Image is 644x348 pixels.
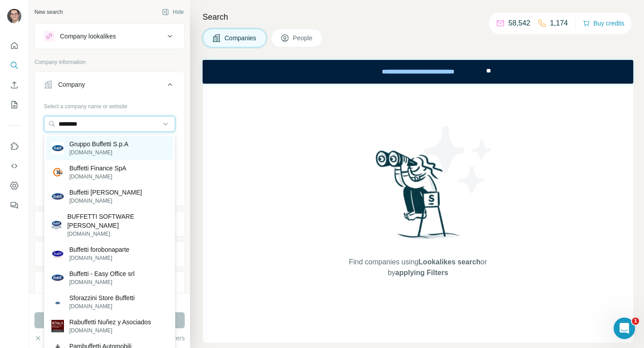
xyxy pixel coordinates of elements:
[34,334,60,343] button: Clear
[34,58,185,66] p: Company information
[69,293,135,302] p: Sforazzini Store Buffetti
[419,258,481,266] span: Lookalikes search
[51,300,64,304] img: Sforazzini Store Buffetti
[58,80,85,89] div: Company
[67,230,168,238] p: [DOMAIN_NAME]
[34,8,63,16] div: New search
[7,97,21,113] button: My lists
[7,197,21,213] button: Feedback
[7,9,21,23] img: Avatar
[395,269,448,276] span: applying Filters
[51,142,64,154] img: Gruppo Buffetti S.p.A
[69,278,135,286] p: [DOMAIN_NAME]
[51,247,64,260] img: Buffetti forobonaparte
[35,213,184,234] button: Industry
[7,158,21,174] button: Use Surfe API
[346,257,489,278] span: Find companies using or by
[418,119,499,200] img: Surfe Illustration - Stars
[69,254,129,262] p: [DOMAIN_NAME]
[69,149,128,157] p: [DOMAIN_NAME]
[51,320,64,332] img: Rabuffetti Nuñez y Asociados
[69,164,126,173] p: Buffetti Finance SpA
[35,243,184,265] button: HQ location
[51,190,64,203] img: Buffetti Soluzioni Ufficio Srl
[583,17,624,30] button: Buy credits
[632,318,639,325] span: 1
[7,77,21,93] button: Enrich CSV
[203,60,633,84] iframe: Banner
[60,32,116,41] div: Company lookalikes
[550,18,568,29] p: 1,174
[156,5,190,19] button: Hide
[293,34,314,42] span: People
[69,197,142,205] p: [DOMAIN_NAME]
[7,138,21,154] button: Use Surfe on LinkedIn
[69,173,126,181] p: [DOMAIN_NAME]
[372,148,465,248] img: Surfe Illustration - Woman searching with binoculars
[69,318,151,327] p: Rabuffetti Nuñez y Asociados
[7,57,21,73] button: Search
[7,38,21,54] button: Quick start
[51,272,64,284] img: Buffetti - Easy Office srl
[69,245,129,254] p: Buffetti forobonaparte
[35,74,184,99] button: Company
[35,25,184,47] button: Company lookalikes
[69,140,128,149] p: Gruppo Buffetti S.p.A
[508,18,530,29] p: 58,542
[69,302,135,310] p: [DOMAIN_NAME]
[44,99,175,110] div: Select a company name or website
[7,178,21,194] button: Dashboard
[225,34,257,42] span: Companies
[51,166,64,178] img: Buffetti Finance SpA
[203,11,633,23] h4: Search
[51,220,62,230] img: BUFFETTI SOFTWARE Abi Salerno
[35,274,184,295] button: Annual revenue ($)
[69,269,135,278] p: Buffetti - Easy Office srl
[69,327,151,335] p: [DOMAIN_NAME]
[67,212,168,230] p: BUFFETTI SOFTWARE [PERSON_NAME]
[69,188,142,197] p: Buffetti [PERSON_NAME]
[614,318,635,339] iframe: Intercom live chat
